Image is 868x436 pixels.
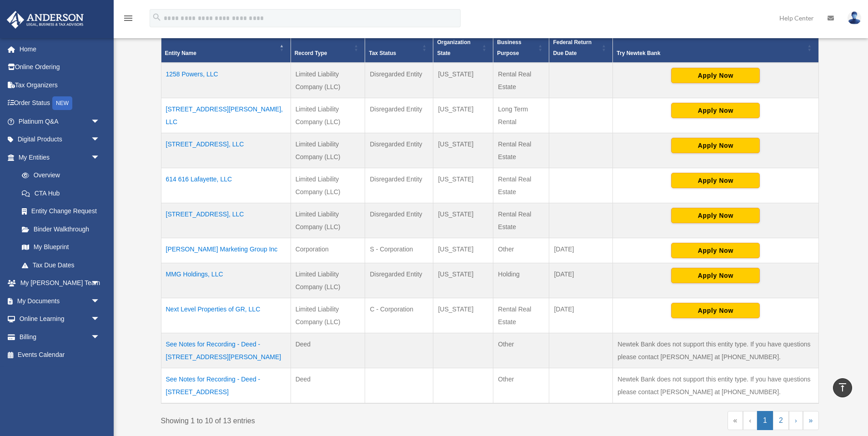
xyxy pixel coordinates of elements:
[161,333,291,368] td: See Notes for Recording - Deed - [STREET_ADDRESS][PERSON_NAME]
[437,39,470,56] span: Organization State
[493,263,549,298] td: Holding
[433,238,493,263] td: [US_STATE]
[4,11,86,29] img: Anderson Advisors Platinum Portal
[433,133,493,168] td: [US_STATE]
[365,238,433,263] td: S - Corporation
[6,94,114,113] a: Order StatusNEW
[671,208,760,223] button: Apply Now
[291,333,365,368] td: Deed
[6,112,114,130] a: Platinum Q&Aarrow_drop_down
[433,63,493,98] td: [US_STATE]
[291,368,365,404] td: Deed
[91,292,109,311] span: arrow_drop_down
[493,133,549,168] td: Rental Real Estate
[671,303,760,318] button: Apply Now
[493,63,549,98] td: Rental Real Estate
[123,16,134,24] a: menu
[497,39,521,56] span: Business Purpose
[91,328,109,346] span: arrow_drop_down
[291,298,365,333] td: Limited Liability Company (LLC)
[773,411,789,430] a: 2
[728,411,743,430] a: First
[123,13,134,24] i: menu
[837,382,848,393] i: vertical_align_top
[549,298,613,333] td: [DATE]
[161,33,291,63] th: Entity Name: Activate to invert sorting
[833,378,852,397] a: vertical_align_top
[152,12,162,22] i: search
[6,346,114,364] a: Events Calendar
[671,268,760,283] button: Apply Now
[6,274,114,292] a: My [PERSON_NAME] Teamarrow_drop_down
[365,203,433,238] td: Disregarded Entity
[161,263,291,298] td: MMG Holdings, LLC
[91,148,109,167] span: arrow_drop_down
[6,76,114,94] a: Tax Organizers
[91,310,109,329] span: arrow_drop_down
[493,33,549,63] th: Business Purpose: Activate to sort
[613,368,818,404] td: Newtek Bank does not support this entity type. If you have questions please contact [PERSON_NAME]...
[549,33,613,63] th: Federal Return Due Date: Activate to sort
[6,148,109,166] a: My Entitiesarrow_drop_down
[433,98,493,133] td: [US_STATE]
[493,368,549,404] td: Other
[291,238,365,263] td: Corporation
[91,112,109,131] span: arrow_drop_down
[613,333,818,368] td: Newtek Bank does not support this entity type. If you have questions please contact [PERSON_NAME]...
[433,298,493,333] td: [US_STATE]
[13,256,109,274] a: Tax Due Dates
[291,133,365,168] td: Limited Liability Company (LLC)
[165,50,196,56] span: Entity Name
[161,298,291,333] td: Next Level Properties of GR, LLC
[291,168,365,203] td: Limited Liability Company (LLC)
[493,98,549,133] td: Long Term Rental
[365,98,433,133] td: Disregarded Entity
[365,168,433,203] td: Disregarded Entity
[617,48,804,59] div: Try Newtek Bank
[671,173,760,188] button: Apply Now
[161,368,291,404] td: See Notes for Recording - Deed - [STREET_ADDRESS]
[13,166,105,185] a: Overview
[291,63,365,98] td: Limited Liability Company (LLC)
[13,184,109,202] a: CTA Hub
[493,333,549,368] td: Other
[743,411,757,430] a: Previous
[291,33,365,63] th: Record Type: Activate to sort
[161,168,291,203] td: 614 616 Lafayette, LLC
[365,298,433,333] td: C - Corporation
[291,203,365,238] td: Limited Liability Company (LLC)
[13,220,109,238] a: Binder Walkthrough
[91,274,109,293] span: arrow_drop_down
[433,263,493,298] td: [US_STATE]
[433,203,493,238] td: [US_STATE]
[161,63,291,98] td: 1258 Powers, LLC
[365,63,433,98] td: Disregarded Entity
[553,39,592,56] span: Federal Return Due Date
[493,203,549,238] td: Rental Real Estate
[161,203,291,238] td: [STREET_ADDRESS], LLC
[13,202,109,221] a: Entity Change Request
[365,33,433,63] th: Tax Status: Activate to sort
[91,130,109,149] span: arrow_drop_down
[13,238,109,256] a: My Blueprint
[161,411,483,427] div: Showing 1 to 10 of 13 entries
[433,168,493,203] td: [US_STATE]
[848,11,861,25] img: User Pic
[433,33,493,63] th: Organization State: Activate to sort
[6,328,114,346] a: Billingarrow_drop_down
[291,263,365,298] td: Limited Liability Company (LLC)
[52,96,72,110] div: NEW
[369,50,396,56] span: Tax Status
[493,238,549,263] td: Other
[493,168,549,203] td: Rental Real Estate
[161,133,291,168] td: [STREET_ADDRESS], LLC
[493,298,549,333] td: Rental Real Estate
[613,33,818,63] th: Try Newtek Bank : Activate to sort
[6,58,114,76] a: Online Ordering
[161,238,291,263] td: [PERSON_NAME] Marketing Group Inc
[757,411,773,430] a: 1
[549,238,613,263] td: [DATE]
[365,133,433,168] td: Disregarded Entity
[6,130,114,149] a: Digital Productsarrow_drop_down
